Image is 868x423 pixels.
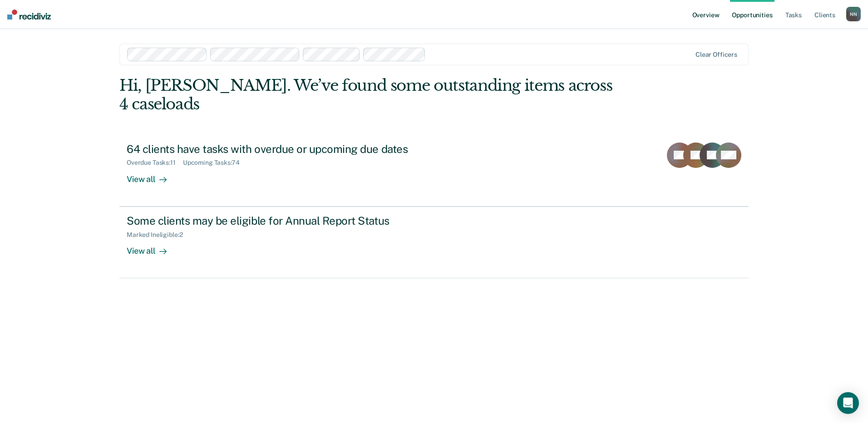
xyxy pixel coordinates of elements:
div: 64 clients have tasks with overdue or upcoming due dates [127,143,445,156]
div: Hi, [PERSON_NAME]. We’ve found some outstanding items across 4 caseloads [119,76,623,113]
div: N N [846,7,861,21]
div: View all [127,167,178,184]
div: Overdue Tasks : 11 [127,159,183,167]
div: Marked Ineligible : 2 [127,231,190,239]
a: 64 clients have tasks with overdue or upcoming due datesOverdue Tasks:11Upcoming Tasks:74View all [119,135,749,207]
button: NN [846,7,861,21]
div: Clear officers [695,51,737,59]
a: Some clients may be eligible for Annual Report StatusMarked Ineligible:2View all [119,207,749,278]
img: Recidiviz [7,10,51,20]
div: Some clients may be eligible for Annual Report Status [127,214,445,227]
div: Upcoming Tasks : 74 [183,159,247,167]
div: View all [127,238,178,256]
div: Open Intercom Messenger [837,392,859,414]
